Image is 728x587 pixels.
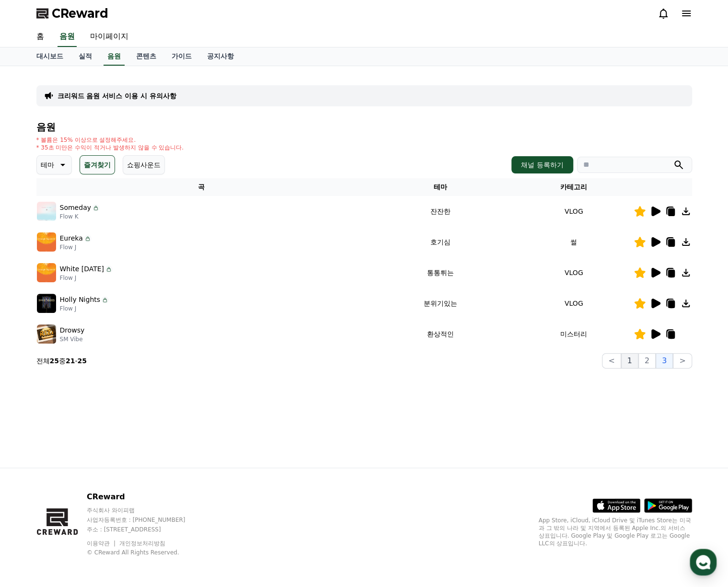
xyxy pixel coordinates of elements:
[638,353,656,368] button: 2
[36,144,184,151] p: * 35초 미만은 수익이 적거나 발생하지 않을 수 있습니다.
[366,196,514,227] td: 잔잔한
[36,122,692,132] h4: 음원
[52,6,108,21] span: CReward
[30,318,36,326] span: 홈
[60,274,113,282] p: Flow J
[366,288,514,319] td: 분위기있는
[87,526,204,533] p: 주소 : [STREET_ADDRESS]
[82,27,136,47] a: 마이페이지
[36,6,108,21] a: CReward
[41,158,54,172] p: 테마
[37,232,56,252] img: music
[673,353,692,368] button: >
[119,540,165,547] a: 개인정보처리방침
[37,294,56,313] img: music
[60,243,92,251] p: Flow J
[87,491,204,503] p: CReward
[366,319,514,349] td: 환상적인
[514,257,634,288] td: VLOG
[80,155,115,174] button: 즐겨찾기
[60,233,83,243] p: Eureka
[58,91,176,101] a: 크리워드 음원 서비스 이용 시 유의사항
[60,213,100,220] p: Flow K
[511,156,573,173] button: 채널 등록하기
[36,356,87,366] p: 전체 중 -
[164,47,199,66] a: 가이드
[60,325,85,335] p: Drowsy
[621,353,638,368] button: 1
[366,257,514,288] td: 통통튀는
[29,27,52,47] a: 홈
[123,155,165,174] button: 쇼핑사운드
[66,357,75,365] strong: 21
[128,47,164,66] a: 콘텐츠
[656,353,673,368] button: 3
[58,27,77,47] a: 음원
[124,304,184,328] a: 설정
[50,357,59,365] strong: 25
[87,506,204,514] p: 주식회사 와이피랩
[36,155,72,174] button: 테마
[539,517,692,547] p: App Store, iCloud, iCloud Drive 및 iTunes Store는 미국과 그 밖의 나라 및 지역에서 등록된 Apple Inc.의 서비스 상표입니다. Goo...
[199,47,242,66] a: 공지사항
[514,319,634,349] td: 미스터리
[87,516,204,524] p: 사업자등록번호 : [PHONE_NUMBER]
[602,353,621,368] button: <
[514,178,634,196] th: 카테고리
[37,202,56,221] img: music
[148,318,160,326] span: 설정
[87,549,204,556] p: © CReward All Rights Reserved.
[36,136,184,144] p: * 볼륨은 15% 이상으로 설정해주세요.
[29,47,71,66] a: 대시보드
[63,304,124,328] a: 대화
[60,335,85,343] p: SM Vibe
[88,319,99,326] span: 대화
[514,288,634,319] td: VLOG
[366,178,514,196] th: 테마
[78,357,87,365] strong: 25
[60,203,91,213] p: Someday
[366,227,514,257] td: 호기심
[514,227,634,257] td: 썰
[71,47,100,66] a: 실적
[514,196,634,227] td: VLOG
[3,304,63,328] a: 홈
[37,263,56,282] img: music
[36,178,366,196] th: 곡
[60,264,104,274] p: White [DATE]
[37,324,56,344] img: music
[60,305,109,312] p: Flow J
[60,295,101,305] p: Holly Nights
[87,540,117,547] a: 이용약관
[104,47,125,66] a: 음원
